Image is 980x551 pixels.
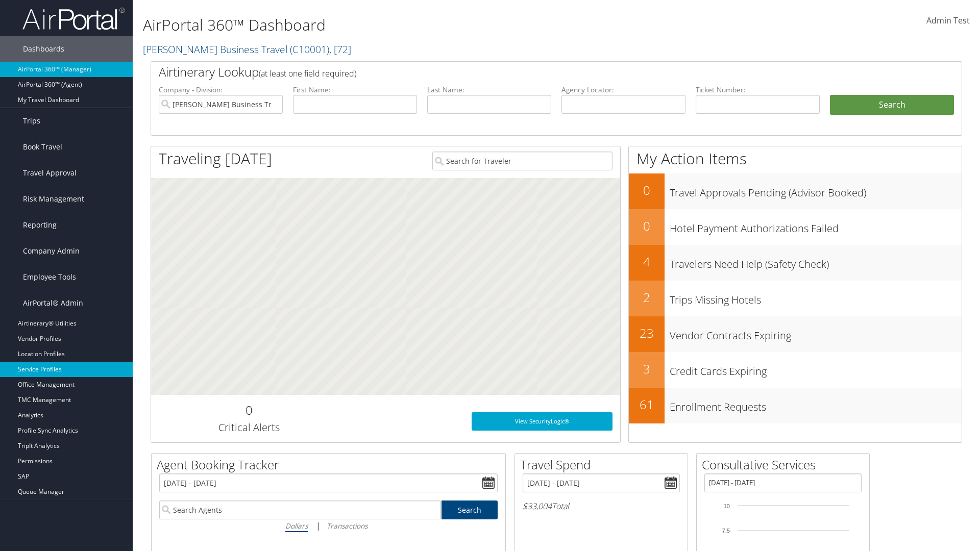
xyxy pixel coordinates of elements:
label: Ticket Number: [696,85,820,95]
a: Admin Test [926,5,970,37]
a: 3Credit Cards Expiring [629,352,962,388]
span: Trips [23,108,40,134]
span: AirPortal® Admin [23,290,83,316]
label: Agency Locator: [561,85,685,95]
input: Search Agents [159,500,441,519]
h2: 61 [629,396,665,413]
h2: 4 [629,253,665,270]
h2: 0 [629,182,665,199]
label: First Name: [293,85,417,95]
span: (at least one field required) [259,68,356,79]
h3: Trips Missing Hotels [670,288,962,307]
h2: 0 [629,217,665,235]
h2: Consultative Services [702,456,869,473]
a: Search [442,500,498,519]
span: Company Admin [23,238,80,264]
span: Reporting [23,212,57,238]
h3: Travel Approvals Pending (Advisor Booked) [670,181,962,200]
span: , [ 72 ] [329,42,351,56]
h3: Hotel Payment Authorizations Failed [670,216,962,236]
label: Last Name: [427,85,551,95]
span: Risk Management [23,186,84,212]
a: 0Travel Approvals Pending (Advisor Booked) [629,173,962,209]
a: 2Trips Missing Hotels [629,281,962,316]
img: airportal-logo.png [22,7,125,31]
h1: My Action Items [629,148,962,169]
tspan: 7.5 [722,528,730,534]
h1: AirPortal 360™ Dashboard [143,14,694,36]
h2: 2 [629,289,665,306]
h2: Agent Booking Tracker [157,456,505,473]
a: 0Hotel Payment Authorizations Failed [629,209,962,245]
i: Transactions [327,521,367,531]
h3: Enrollment Requests [670,395,962,414]
span: $33,004 [523,500,552,512]
button: Search [830,95,954,115]
h3: Credit Cards Expiring [670,359,962,379]
h3: Vendor Contracts Expiring [670,323,962,343]
h3: Travelers Need Help (Safety Check) [670,252,962,271]
h2: Travel Spend [520,456,688,473]
a: 4Travelers Need Help (Safety Check) [629,245,962,281]
a: 61Enrollment Requests [629,388,962,423]
div: | [159,519,498,532]
a: View SecurityLogic® [472,412,612,431]
h2: 0 [159,402,339,419]
h1: Traveling [DATE] [159,148,272,169]
span: Admin Test [926,15,970,26]
a: 23Vendor Contracts Expiring [629,316,962,352]
i: Dollars [285,521,308,531]
input: Search for Traveler [432,152,612,170]
h2: 23 [629,324,665,342]
span: Book Travel [23,134,62,160]
h3: Critical Alerts [159,420,339,435]
span: Travel Approval [23,160,77,186]
span: Employee Tools [23,264,76,290]
h2: Airtinerary Lookup [159,63,887,81]
h2: 3 [629,360,665,378]
tspan: 10 [724,503,730,509]
label: Company - Division: [159,85,283,95]
span: ( C10001 ) [290,42,329,56]
h6: Total [523,500,680,512]
a: [PERSON_NAME] Business Travel [143,42,351,56]
span: Dashboards [23,36,64,62]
